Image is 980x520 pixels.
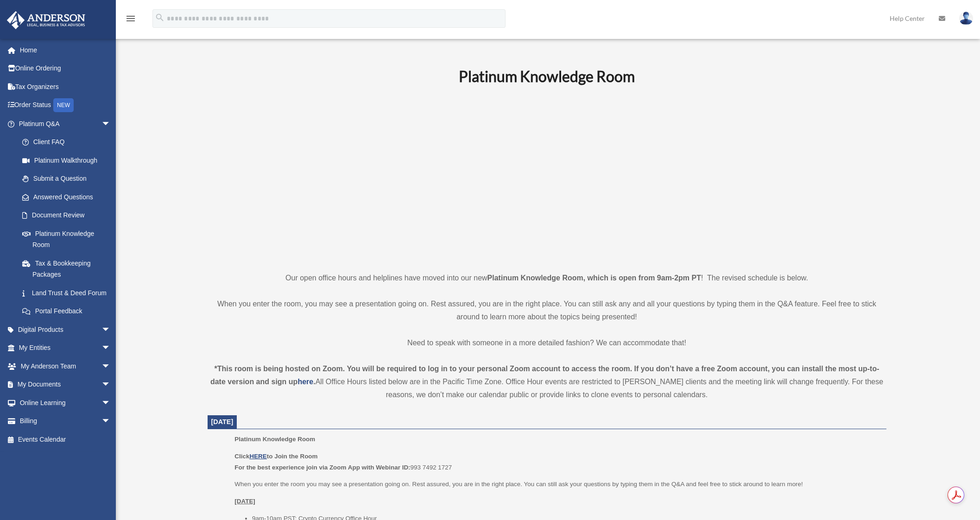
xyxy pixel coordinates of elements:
[6,59,125,78] a: Online Ordering
[4,11,88,29] img: Anderson Advisors Platinum Portal
[211,418,234,425] span: [DATE]
[53,98,74,112] div: NEW
[6,96,125,115] a: Order StatusNEW
[487,274,701,282] strong: Platinum Knowledge Room, which is open from 9am-2pm PT
[101,357,120,376] span: arrow_drop_down
[234,436,315,443] span: Platinum Knowledge Room
[6,393,125,412] a: Online Learningarrow_drop_down
[959,12,973,25] img: User Pic
[249,453,266,460] a: HERE
[408,98,686,254] iframe: 231110_Toby_KnowledgeRoom
[6,41,125,59] a: Home
[234,451,879,473] p: 993 7492 1727
[6,114,125,133] a: Platinum Q&Aarrow_drop_down
[13,206,125,225] a: Document Review
[101,320,120,339] span: arrow_drop_down
[101,393,120,412] span: arrow_drop_down
[6,339,125,357] a: My Entitiesarrow_drop_down
[313,378,315,386] strong: .
[13,133,125,152] a: Client FAQ
[13,188,125,206] a: Answered Questions
[13,302,125,321] a: Portal Feedback
[234,479,879,490] p: When you enter the room you may see a presentation going on. Rest assured, you are in the right p...
[6,320,125,339] a: Digital Productsarrow_drop_down
[155,13,165,23] i: search
[234,498,255,505] u: [DATE]
[234,453,317,460] b: Click to Join the Room
[13,284,125,302] a: Land Trust & Deed Forum
[6,430,125,449] a: Events Calendar
[210,365,879,386] strong: *This room is being hosted on Zoom. You will be required to log in to your personal Zoom account ...
[6,412,125,431] a: Billingarrow_drop_down
[13,224,120,254] a: Platinum Knowledge Room
[6,375,125,394] a: My Documentsarrow_drop_down
[13,151,125,170] a: Platinum Walkthrough
[13,170,125,188] a: Submit a Question
[125,16,136,24] a: menu
[234,464,410,471] b: For the best experience join via Zoom App with Webinar ID:
[208,298,886,323] p: When you enter the room, you may see a presentation going on. Rest assured, you are in the right ...
[208,336,886,349] p: Need to speak with someone in a more detailed fashion? We can accommodate that!
[101,339,120,358] span: arrow_drop_down
[459,67,635,85] b: Platinum Knowledge Room
[101,114,120,133] span: arrow_drop_down
[297,378,313,386] a: here
[208,362,886,401] div: All Office Hours listed below are in the Pacific Time Zone. Office Hour events are restricted to ...
[101,375,120,394] span: arrow_drop_down
[6,357,125,375] a: My Anderson Teamarrow_drop_down
[208,272,886,285] p: Our open office hours and helplines have moved into our new ! The revised schedule is below.
[125,13,136,24] i: menu
[101,412,120,431] span: arrow_drop_down
[13,254,125,284] a: Tax & Bookkeeping Packages
[6,77,125,96] a: Tax Organizers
